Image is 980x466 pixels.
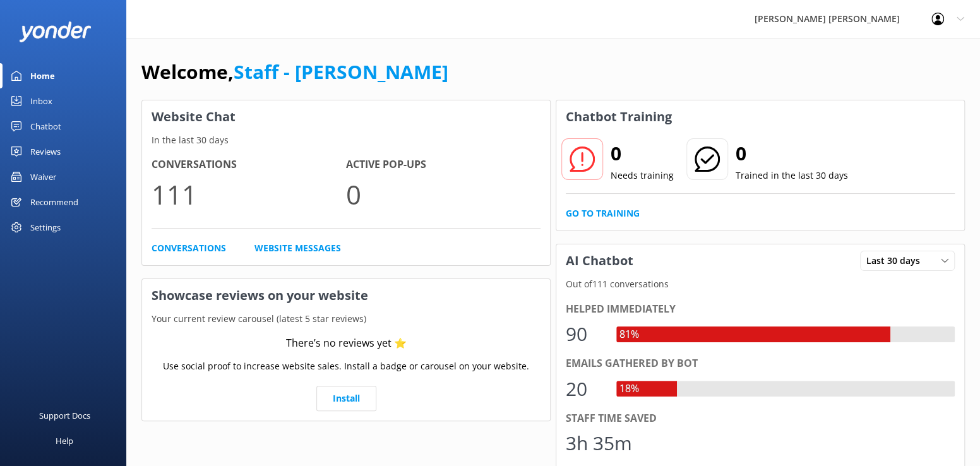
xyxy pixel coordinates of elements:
div: Chatbot [30,114,61,139]
h3: Showcase reviews on your website [142,279,550,312]
h2: 0 [736,138,848,169]
div: Help [56,428,73,453]
div: Waiver [30,164,56,189]
p: 111 [152,173,346,215]
div: There’s no reviews yet ⭐ [286,335,407,352]
span: Last 30 days [866,254,928,268]
p: In the last 30 days [142,133,550,147]
div: 20 [566,374,604,404]
p: Trained in the last 30 days [736,169,848,182]
div: 18% [616,381,642,397]
h2: 0 [611,138,674,169]
div: Staff time saved [566,410,955,427]
a: Staff - [PERSON_NAME] [234,59,448,85]
h4: Conversations [152,157,346,173]
div: Reviews [30,139,61,164]
div: Helped immediately [566,301,955,318]
h3: Website Chat [142,100,550,133]
img: yonder-white-logo.png [19,21,92,42]
a: Go to Training [566,206,640,220]
p: Use social proof to increase website sales. Install a badge or carousel on your website. [163,359,529,373]
a: Conversations [152,241,226,255]
h1: Welcome, [141,57,448,87]
div: Home [30,63,55,88]
div: 90 [566,319,604,349]
h4: Active Pop-ups [346,157,541,173]
div: Inbox [30,88,52,114]
p: Your current review carousel (latest 5 star reviews) [142,312,550,326]
div: Support Docs [39,403,90,428]
a: Website Messages [254,241,341,255]
div: 3h 35m [566,428,632,458]
div: 81% [616,326,642,343]
p: Needs training [611,169,674,182]
p: 0 [346,173,541,215]
a: Install [316,386,376,411]
h3: Chatbot Training [556,100,681,133]
p: Out of 111 conversations [556,277,964,291]
div: Recommend [30,189,78,215]
div: Settings [30,215,61,240]
h3: AI Chatbot [556,244,643,277]
div: Emails gathered by bot [566,355,955,372]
